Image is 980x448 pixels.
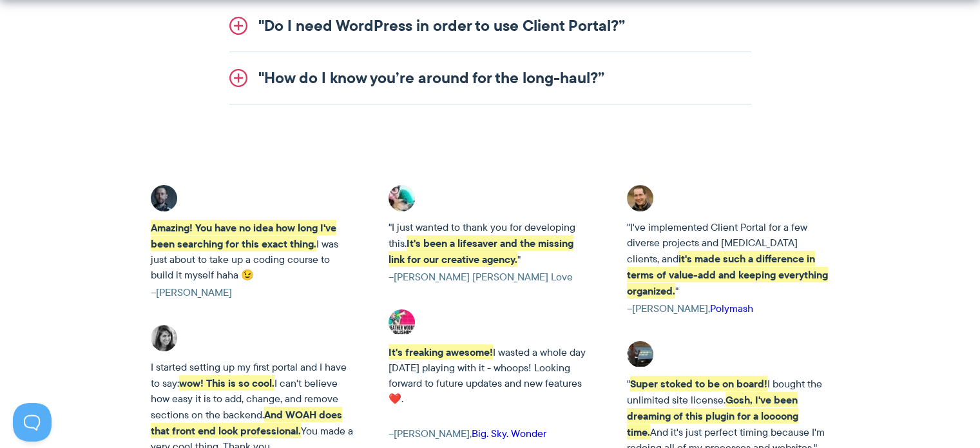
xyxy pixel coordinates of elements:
[710,301,753,316] a: Polymash
[389,235,573,267] strong: It's been a lifesaver and the missing link for our creative agency.
[627,301,829,317] cite: –[PERSON_NAME],
[151,220,336,251] strong: Amazing! You have no idea how long I've been searching for this exact thing.
[472,426,546,441] a: Big. Sky. Wonder
[151,407,342,438] strong: And WOAH does that front end look professional.
[630,376,767,391] strong: Super stoked to be on board!
[151,325,177,351] img: Client Portal testimonial
[389,344,591,407] p: I wasted a whole day [DATE] playing with it - whoops! Looking forward to future updates and new f...
[627,220,829,299] p: "I've implemented Client Portal for a few diverse projects and [MEDICAL_DATA] clients, and "
[389,309,415,336] img: Heather Woods Client Portal testimonial
[389,426,591,442] cite: –[PERSON_NAME],
[389,220,591,268] p: "I just wanted to thank you for developing this. "
[389,269,591,285] cite: –[PERSON_NAME] [PERSON_NAME] Love
[627,392,798,440] strong: Gosh, I've been dreaming of this plugin for a loooong time.
[627,251,828,298] strong: it's made such a difference in terms of value-add and keeping everything organized.
[389,344,493,360] strong: It's freaking awesome!
[151,220,353,283] p: I was just about to take up a coding course to build it myself haha 😉
[179,375,274,391] strong: wow! This is so cool.
[151,185,177,211] img: Client Portal testimonial - Adrian C
[229,52,751,104] a: "How do I know you’re around for the long-haul?”
[151,285,353,300] cite: –[PERSON_NAME]
[13,403,52,442] iframe: Toggle Customer Support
